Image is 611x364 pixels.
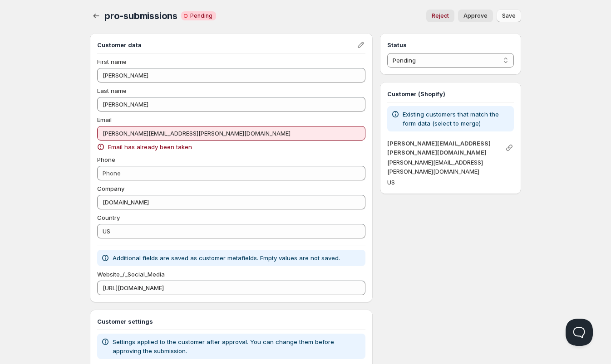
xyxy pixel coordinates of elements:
[432,12,449,19] span: Reject
[387,158,514,176] p: [PERSON_NAME][EMAIL_ADDRESS][PERSON_NAME][DOMAIN_NAME]
[566,319,593,346] iframe: Help Scout Beacon - Open
[502,12,516,19] span: Save
[463,12,488,19] span: Approve
[497,10,521,22] button: Save
[503,137,516,159] button: Link
[97,281,365,295] input: Website_/_Social_Media
[387,140,491,156] a: [PERSON_NAME][EMAIL_ADDRESS][PERSON_NAME][DOMAIN_NAME]
[97,166,365,180] input: Phone
[387,40,514,49] h3: Status
[97,87,127,94] span: Last name
[97,185,124,192] span: Company
[97,97,365,112] input: Last name
[97,214,120,221] span: Country
[113,253,340,262] p: Additional fields are saved as customer metafields. Empty values are not saved.
[387,89,514,98] h3: Customer (Shopify)
[190,12,212,19] span: Pending
[97,224,365,238] input: Country
[113,337,362,355] p: Settings applied to the customer after approval. You can change them before approving the submiss...
[355,39,367,51] button: Edit
[97,156,115,163] span: Phone
[97,271,165,278] span: Website_/_Social_Media
[97,195,365,209] input: Company
[97,58,127,65] span: First name
[108,142,192,151] span: Email has already been taken
[458,10,493,22] button: Approve
[426,10,454,22] button: Reject
[97,317,365,326] h3: Customer settings
[97,116,112,123] span: Email
[387,179,395,186] span: US
[97,68,365,83] input: First name
[97,126,365,141] input: Email
[403,110,510,128] p: Existing customers that match the form data (select to merge)
[97,40,356,49] h3: Customer data
[104,10,177,21] span: pro-submissions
